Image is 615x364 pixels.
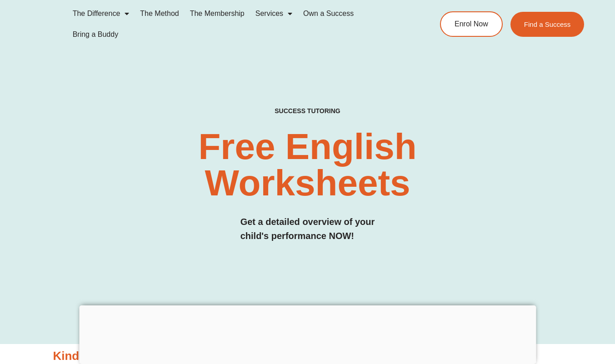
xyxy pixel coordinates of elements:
span: Find a Success [524,21,571,28]
h3: Get a detailed overview of your child's performance NOW! [240,215,375,243]
span: Enrol Now [455,20,488,28]
a: Own a Success [298,3,359,24]
h2: Free English Worksheets​ [125,129,490,201]
a: Find a Success [510,12,585,37]
nav: Menu [67,3,408,45]
a: Enrol Now [440,11,503,37]
iframe: Advertisement [79,305,536,362]
iframe: Chat Widget [464,261,615,364]
h3: Kinder English Worksheets [53,349,562,364]
a: Services [250,3,298,24]
h4: SUCCESS TUTORING​ [225,107,390,115]
a: The Method [135,3,184,24]
a: The Membership [185,3,250,24]
a: Bring a Buddy [67,24,124,45]
a: The Difference [67,3,135,24]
